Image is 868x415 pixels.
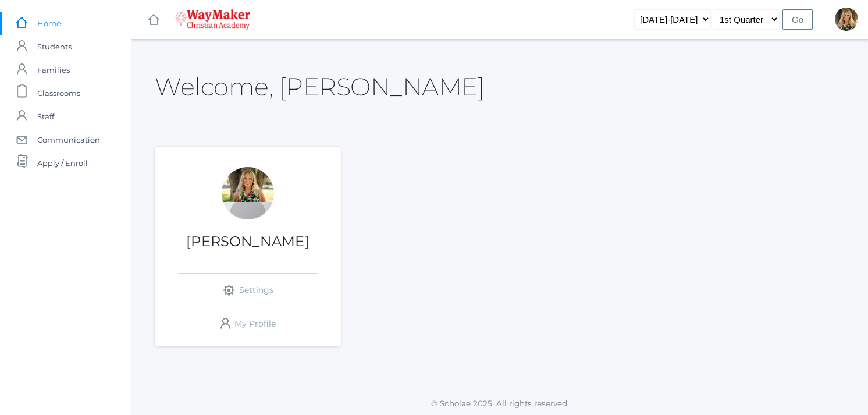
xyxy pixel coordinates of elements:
input: Go [782,9,813,30]
p: © Scholae 2025. All rights reserved. [131,398,868,409]
h1: [PERSON_NAME] [155,234,341,249]
a: My Profile [178,307,318,340]
a: Settings [178,274,318,307]
span: Apply / Enroll [37,151,88,175]
div: Claudia Marosz [222,167,274,219]
div: Claudia Marosz [835,8,858,31]
span: Families [37,58,70,81]
span: Staff [37,105,54,128]
span: Communication [37,128,100,151]
span: Home [37,12,61,35]
img: 4_waymaker-logo-stack-white.png [175,9,250,30]
h2: Welcome, [PERSON_NAME] [155,73,484,100]
span: Classrooms [37,81,80,105]
span: Students [37,35,72,58]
